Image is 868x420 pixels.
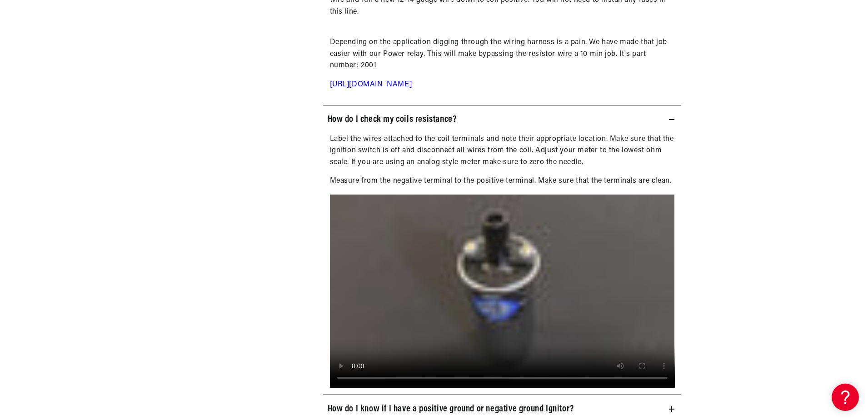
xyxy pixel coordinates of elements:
[323,134,682,388] div: How do I check my coils resistance?
[323,105,682,134] summary: How do I check my coils resistance?
[328,402,574,416] h3: How do I know if I have a positive ground or negative ground Ignitor?
[330,175,675,187] p: Measure from the negative terminal to the positive terminal. Make sure that the terminals are clean.
[330,25,675,72] p: Depending on the application digging through the wiring harness is a pain. We have made that job ...
[330,134,675,169] p: Label the wires attached to the coil terminals and note their appropriate location. Make sure tha...
[330,81,412,88] a: [URL][DOMAIN_NAME]
[328,112,457,127] h3: How do I check my coils resistance?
